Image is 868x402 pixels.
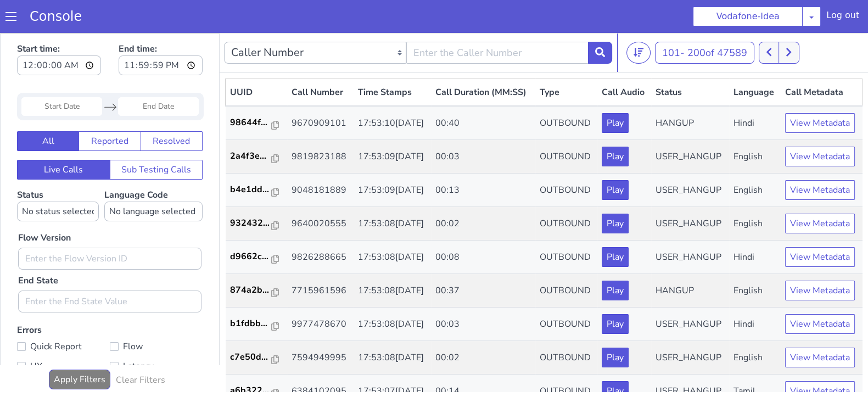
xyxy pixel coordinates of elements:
button: View Metadata [785,348,855,368]
label: Quick Report [17,306,110,321]
td: OUTBOUND [535,174,598,208]
td: 00:02 [431,308,535,342]
p: b4e1dd... [230,150,272,163]
button: View Metadata [785,114,855,133]
td: 17:53:07[DATE] [354,342,432,375]
td: 17:53:08[DATE] [354,241,432,275]
td: OUTBOUND [535,107,598,141]
td: 17:53:08[DATE] [354,275,432,308]
input: Start Date [21,64,102,83]
td: Hindi [729,73,781,107]
h6: Clear Filters [116,342,165,353]
td: 17:53:09[DATE] [354,141,432,174]
td: 00:14 [431,342,535,375]
td: Tamil [729,342,781,375]
p: d9662c... [230,217,272,230]
td: HANGUP [651,73,729,107]
td: 00:37 [431,241,535,275]
button: Play [602,147,629,167]
th: Status [651,46,729,74]
input: Enter the Caller Number [406,9,589,31]
td: USER_HANGUP [651,342,729,375]
button: View Metadata [785,181,855,200]
td: 7594949995 [287,308,354,342]
td: 00:08 [431,208,535,241]
th: Time Stamps [354,46,432,74]
input: Enter the End State Value [18,258,201,280]
td: HANGUP [651,241,729,275]
p: b1fdbb... [230,284,272,297]
div: Log out [826,9,859,26]
td: 00:03 [431,275,535,308]
button: Sub Testing Calls [110,127,203,147]
td: 9819823188 [287,107,354,141]
button: Resolved [141,98,203,118]
a: Console [16,9,95,24]
td: English [729,308,781,342]
a: 874a2b... [230,250,283,264]
td: USER_HANGUP [651,174,729,208]
p: a6b322... [230,351,272,364]
button: Apply Filters [49,337,110,356]
td: USER_HANGUP [651,308,729,342]
td: USER_HANGUP [651,208,729,241]
button: Reported [79,98,141,118]
a: 2a4f3e... [230,116,283,130]
td: OUTBOUND [535,275,598,308]
td: 9977478670 [287,275,354,308]
button: Play [602,80,629,100]
button: View Metadata [785,315,855,334]
td: 17:53:10[DATE] [354,73,432,107]
select: Status [17,169,99,188]
p: 98644f... [230,83,272,96]
td: 7715961596 [287,241,354,275]
td: OUTBOUND [535,141,598,174]
button: View Metadata [785,80,855,100]
button: View Metadata [785,281,855,301]
p: 874a2b... [230,250,272,264]
a: d9662c... [230,217,283,230]
th: Call Number [287,46,354,74]
select: Language Code [104,169,203,188]
th: Language [729,46,781,74]
td: English [729,141,781,174]
a: b1fdbb... [230,284,283,297]
td: OUTBOUND [535,73,598,107]
td: USER_HANGUP [651,141,729,174]
td: Hindi [729,208,781,241]
th: Call Metadata [781,46,863,74]
label: End time: [119,6,203,46]
button: View Metadata [785,147,855,167]
button: Play [602,315,629,334]
label: Flow [110,306,203,321]
button: 101- 200of 47589 [655,9,754,31]
button: Play [602,181,629,200]
button: Play [602,248,629,267]
input: Enter the Flow Version ID [18,215,201,237]
td: 17:53:09[DATE] [354,107,432,141]
button: Play [602,281,629,301]
p: c7e50d... [230,317,272,331]
button: All [17,98,79,118]
td: 17:53:08[DATE] [354,208,432,241]
button: Vodafone-Idea [693,7,803,26]
span: 200 of 47589 [687,13,747,26]
td: OUTBOUND [535,308,598,342]
p: 932432... [230,183,272,197]
td: OUTBOUND [535,342,598,375]
th: Call Duration (MM:SS) [431,46,535,74]
label: Status [17,156,99,188]
td: 00:02 [431,174,535,208]
td: OUTBOUND [535,208,598,241]
input: End Date [118,64,199,83]
button: Play [602,348,629,368]
td: 00:13 [431,141,535,174]
label: Start time: [17,6,101,46]
button: View Metadata [785,248,855,267]
td: Hindi [729,275,781,308]
td: USER_HANGUP [651,275,729,308]
button: Play [602,214,629,234]
a: c7e50d... [230,317,283,331]
label: Latency [110,326,203,341]
td: 17:53:08[DATE] [354,174,432,208]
